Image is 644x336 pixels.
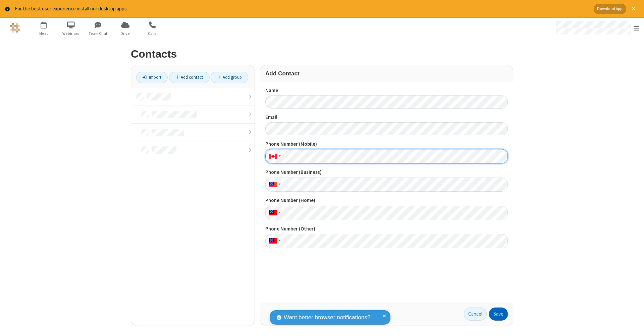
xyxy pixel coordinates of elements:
[140,30,165,37] span: Calls
[169,72,210,83] a: Add contact
[2,18,28,38] button: Logo
[265,70,508,77] h3: Add Contact
[136,72,168,83] a: Import
[265,225,508,233] label: Phone Number (Other)
[86,30,111,37] span: Team Chat
[31,30,56,37] span: Meet
[265,197,508,204] label: Phone Number (Home)
[464,308,487,321] a: Cancel
[10,23,20,33] img: QA Selenium DO NOT DELETE OR CHANGE
[284,313,370,322] span: Want better browser notifications?
[629,4,639,14] button: Close alert
[15,5,589,13] div: For the best user experience install our desktop apps.
[113,30,138,37] span: Drive
[58,30,84,37] span: Webinars
[265,234,283,248] div: United States: + 1
[265,87,508,94] label: Name
[265,114,508,121] label: Email
[265,140,508,148] label: Phone Number (Mobile)
[265,178,283,192] div: United States: + 1
[131,48,513,60] h2: Contacts
[211,72,248,83] a: Add group
[265,206,283,220] div: United States: + 1
[549,18,644,38] div: Open menu
[265,169,508,176] label: Phone Number (Business)
[594,4,626,14] button: Download App
[265,149,283,163] div: Canada: + 1
[489,308,508,321] button: Save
